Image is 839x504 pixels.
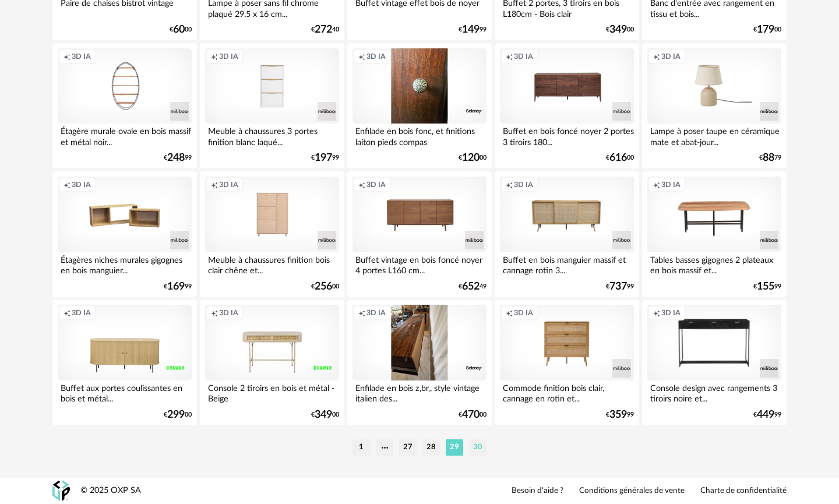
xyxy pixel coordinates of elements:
[200,43,344,169] a: Creation icon 3D IA Meuble à chaussures 3 portes finition blanc laqué... €19799
[358,180,365,189] span: Creation icon
[609,411,627,419] span: 359
[72,52,91,61] span: 3D IA
[72,308,91,318] span: 3D IA
[200,299,344,425] a: Creation icon 3D IA Console 2 tiroirs en bois et métal - Beige €34900
[64,180,70,189] span: Creation icon
[58,252,192,276] div: Étagères niches murales gigognes en bois manguier...
[352,124,487,147] div: Enfilade en bois fonc‚ et finitions laiton pieds compas
[311,154,339,162] div: € 99
[311,411,339,419] div: € 00
[167,154,185,162] span: 248
[205,380,339,404] div: Console 2 tiroirs en bois et métal - Beige
[514,180,533,189] span: 3D IA
[642,299,787,425] a: Creation icon 3D IA Console design avec rangements 3 tiroirs noire et... €44999
[170,26,192,34] div: € 00
[642,43,787,169] a: Creation icon 3D IA Lampe à poser taupe en céramique mate et abat-jour... €8879
[606,26,634,34] div: € 00
[315,283,332,291] span: 256
[422,439,440,456] li: 28
[763,154,774,162] span: 88
[579,486,685,496] a: Conditions générales de vente
[462,154,480,162] span: 120
[219,308,238,318] span: 3D IA
[514,308,533,318] span: 3D IA
[506,52,513,61] span: Creation icon
[211,180,218,189] span: Creation icon
[164,154,192,162] div: € 99
[167,411,185,419] span: 299
[167,283,185,291] span: 169
[757,26,774,34] span: 179
[459,26,487,34] div: € 99
[205,252,339,276] div: Meuble à chaussures finition bois clair chêne et...
[606,283,634,291] div: € 99
[609,283,627,291] span: 737
[606,154,634,162] div: € 00
[315,411,332,419] span: 349
[164,411,192,419] div: € 00
[609,26,627,34] span: 349
[647,124,781,147] div: Lampe à poser taupe en céramique mate et abat-jour...
[211,308,218,318] span: Creation icon
[500,380,634,404] div: Commode finition bois clair, cannage en rotin et...
[347,43,492,169] a: Creation icon 3D IA Enfilade en bois fonc‚ et finitions laiton pieds compas €12000
[512,486,563,496] a: Besoin d'aide ?
[506,180,513,189] span: Creation icon
[347,171,492,297] a: Creation icon 3D IA Buffet vintage en bois foncé noyer 4 portes L160 cm... €65249
[366,308,386,318] span: 3D IA
[80,485,141,496] div: © 2025 OXP SA
[211,52,218,61] span: Creation icon
[506,308,513,318] span: Creation icon
[347,299,492,425] a: Creation icon 3D IA Enfilade en bois z‚br‚, style vintage italien des... €47000
[757,411,774,419] span: 449
[661,308,681,318] span: 3D IA
[200,171,344,297] a: Creation icon 3D IA Meuble à chaussures finition bois clair chêne et... €25600
[366,180,386,189] span: 3D IA
[647,252,781,276] div: Tables basses gigognes 2 plateaux en bois massif et...
[753,26,781,34] div: € 00
[757,283,774,291] span: 155
[352,252,487,276] div: Buffet vintage en bois foncé noyer 4 portes L160 cm...
[64,52,70,61] span: Creation icon
[653,308,660,318] span: Creation icon
[514,52,533,61] span: 3D IA
[219,180,238,189] span: 3D IA
[173,26,185,34] span: 60
[315,154,332,162] span: 197
[753,411,781,419] div: € 99
[64,308,70,318] span: Creation icon
[459,411,487,419] div: € 00
[609,154,627,162] span: 616
[164,283,192,291] div: € 99
[500,124,634,147] div: Buffet en bois foncé noyer 2 portes 3 tiroirs 180...
[315,26,332,34] span: 272
[462,26,480,34] span: 149
[52,171,197,297] a: Creation icon 3D IA Étagères niches murales gigognes en bois manguier... €16999
[753,283,781,291] div: € 99
[352,439,370,456] li: 1
[661,52,681,61] span: 3D IA
[700,486,787,496] a: Charte de confidentialité
[358,308,365,318] span: Creation icon
[219,52,238,61] span: 3D IA
[366,52,386,61] span: 3D IA
[606,411,634,419] div: € 99
[58,124,192,147] div: Étagère murale ovale en bois massif et métal noir...
[52,43,197,169] a: Creation icon 3D IA Étagère murale ovale en bois massif et métal noir... €24899
[399,439,417,456] li: 27
[495,43,639,169] a: Creation icon 3D IA Buffet en bois foncé noyer 2 portes 3 tiroirs 180... €61600
[653,52,660,61] span: Creation icon
[500,252,634,276] div: Buffet en bois manguier massif et cannage rotin 3...
[52,481,70,501] img: OXP
[647,380,781,404] div: Console design avec rangements 3 tiroirs noire et...
[642,171,787,297] a: Creation icon 3D IA Tables basses gigognes 2 plateaux en bois massif et... €15599
[459,283,487,291] div: € 49
[311,26,339,34] div: € 40
[462,283,480,291] span: 652
[495,299,639,425] a: Creation icon 3D IA Commode finition bois clair, cannage en rotin et... €35999
[759,154,781,162] div: € 79
[205,124,339,147] div: Meuble à chaussures 3 portes finition blanc laqué...
[352,380,487,404] div: Enfilade en bois z‚br‚, style vintage italien des...
[469,439,487,456] li: 30
[52,299,197,425] a: Creation icon 3D IA Buffet aux portes coulissantes en bois et métal... €29900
